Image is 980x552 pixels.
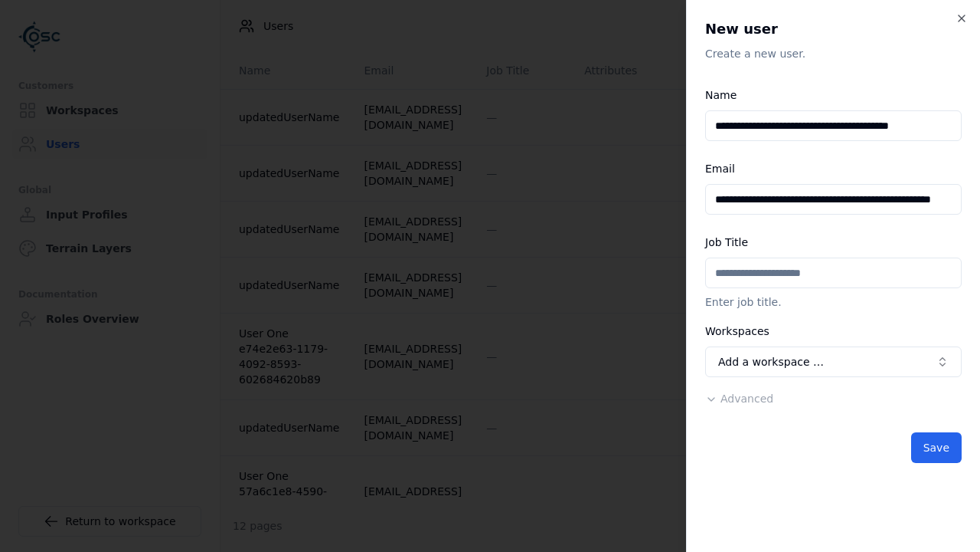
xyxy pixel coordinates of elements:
[705,46,962,61] p: Create a new user.
[718,354,824,370] span: Add a workspace …
[705,391,773,406] button: Advanced
[705,325,769,337] label: Workspaces
[911,432,962,463] button: Save
[705,294,962,310] p: Enter job title.
[705,163,735,175] label: Email
[705,89,737,101] label: Name
[705,18,962,40] h2: New user
[705,236,748,248] label: Job Title
[720,393,773,405] span: Advanced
